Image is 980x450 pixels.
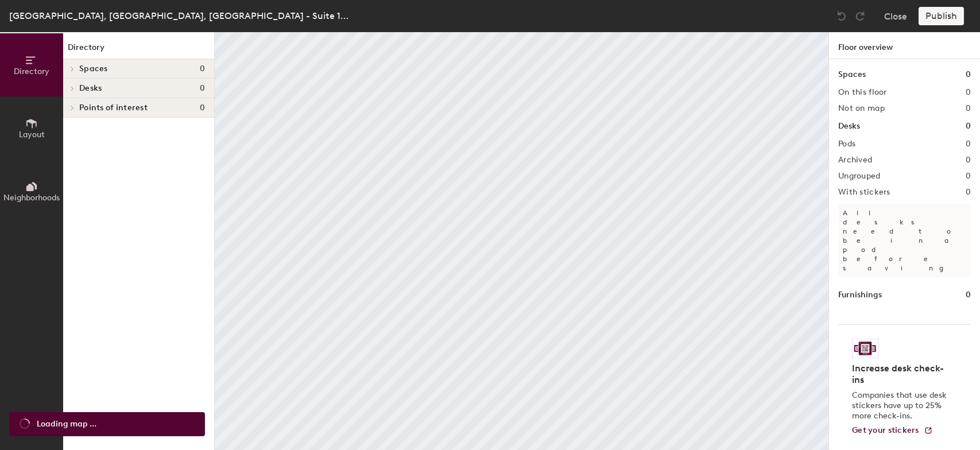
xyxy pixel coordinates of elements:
span: Directory [14,67,49,76]
h1: 0 [966,289,971,301]
h2: Not on map [838,104,885,113]
span: Desks [79,84,102,93]
h2: 0 [966,104,971,113]
p: All desks need to be in a pod before saving [838,204,971,277]
img: Sticker logo [852,339,878,358]
h1: Spaces [838,68,866,81]
h2: Pods [838,139,855,149]
h1: 0 [966,120,971,133]
h2: 0 [966,139,971,149]
h4: Increase desk check-ins [852,363,950,386]
span: 0 [200,64,205,73]
span: 0 [200,103,205,113]
img: Redo [854,10,866,22]
p: Companies that use desk stickers have up to 25% more check-ins. [852,390,950,421]
div: [GEOGRAPHIC_DATA], [GEOGRAPHIC_DATA], [GEOGRAPHIC_DATA] - Suite 1400 [9,9,354,23]
h2: On this floor [838,88,887,97]
h2: Archived [838,156,872,165]
button: Close [884,7,907,25]
span: Neighborhoods [3,193,60,203]
h1: Furnishings [838,289,882,301]
span: Loading map ... [37,418,96,430]
h1: 0 [966,68,971,81]
span: Get your stickers [852,425,919,435]
canvas: Map [215,32,828,450]
h2: 0 [966,172,971,181]
span: Spaces [79,64,108,73]
h2: 0 [966,156,971,165]
h2: Ungrouped [838,172,881,181]
h2: 0 [966,88,971,97]
h1: Floor overview [829,32,980,59]
span: 0 [200,84,205,93]
h2: With stickers [838,188,890,197]
a: Get your stickers [852,426,933,436]
h2: 0 [966,188,971,197]
h1: Desks [838,120,860,133]
span: Layout [19,130,45,139]
h1: Directory [63,41,214,59]
img: Undo [836,10,847,22]
span: Points of interest [79,103,148,113]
